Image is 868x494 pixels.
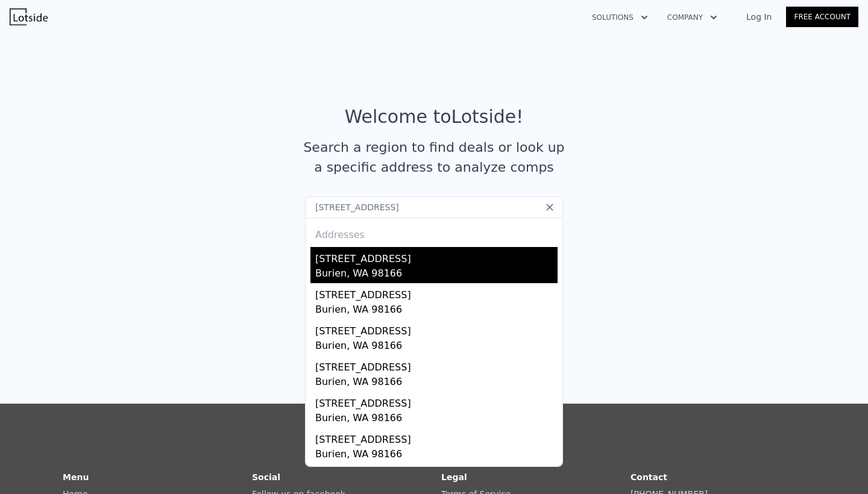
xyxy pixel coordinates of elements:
[315,302,558,319] div: Burien, WA 98166
[732,11,786,23] a: Log In
[315,392,558,411] div: [STREET_ADDRESS]
[315,464,558,483] div: [STREET_ADDRESS]
[315,411,558,428] div: Burien, WA 98166
[631,472,667,482] strong: Contact
[441,472,467,482] strong: Legal
[63,472,89,482] strong: Menu
[315,319,558,339] div: [STREET_ADDRESS]
[315,428,558,447] div: [STREET_ADDRESS]
[310,218,558,247] div: Addresses
[582,7,658,28] button: Solutions
[315,283,558,302] div: [STREET_ADDRESS]
[786,7,858,27] a: Free Account
[315,447,558,464] div: Burien, WA 98166
[315,355,558,375] div: [STREET_ADDRESS]
[10,8,48,25] img: Lotside
[658,7,727,28] button: Company
[315,375,558,392] div: Burien, WA 98166
[345,106,524,128] div: Welcome to Lotside !
[315,247,558,266] div: [STREET_ADDRESS]
[305,196,563,218] input: Search an address or region...
[299,137,569,177] div: Search a region to find deals or look up a specific address to analyze comps
[315,266,558,283] div: Burien, WA 98166
[315,339,558,355] div: Burien, WA 98166
[252,472,280,482] strong: Social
